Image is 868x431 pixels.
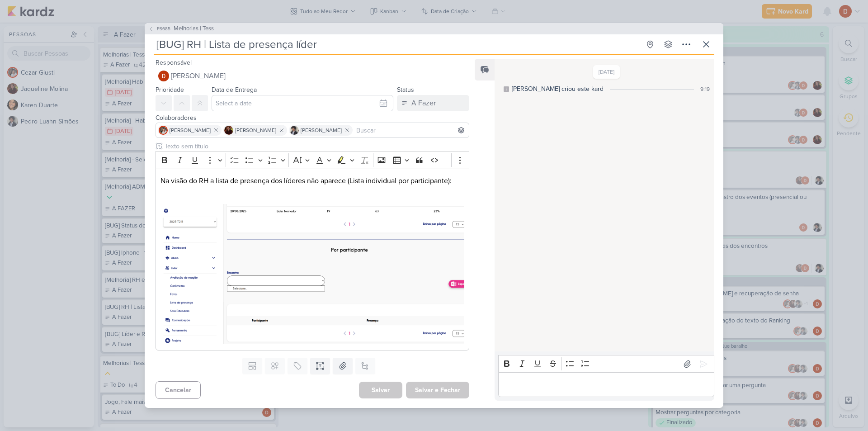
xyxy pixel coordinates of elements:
[160,204,464,344] img: fFW2QmSlxrwAAAAASUVORK5CYII=
[354,125,467,136] input: Buscar
[154,36,640,52] input: Kard Sem Título
[156,86,184,94] label: Prioridade
[301,126,342,134] span: [PERSON_NAME]
[156,381,201,399] button: Cancelar
[148,24,214,33] button: PS685 Melhorias | Tess
[158,71,169,81] img: Davi Elias Teixeira
[512,84,604,94] div: [PERSON_NAME] criou este kard
[156,151,469,169] div: Editor toolbar
[235,126,276,134] span: [PERSON_NAME]
[159,126,168,135] img: Cezar Giusti
[156,68,469,84] button: [PERSON_NAME]
[212,86,257,94] label: Data de Entrega
[411,98,436,109] div: A Fazer
[212,95,393,111] input: Select a date
[700,85,710,93] div: 9:19
[174,24,214,33] span: Melhorias | Tess
[290,126,299,135] img: Pedro Luahn Simões
[224,126,233,135] img: Jaqueline Molina
[156,169,469,350] div: Editor editing area: main
[170,126,211,134] span: [PERSON_NAME]
[163,142,469,151] input: Texto sem título
[498,355,714,373] div: Editor toolbar
[156,113,469,123] div: Colaboradores
[156,59,192,66] label: Responsável
[160,175,464,186] p: Na visão do RH a lista de presença dos líderes não aparece (Lista individual por participante):
[397,95,469,111] button: A Fazer
[397,86,414,94] label: Status
[498,372,714,397] div: Editor editing area: main
[171,71,226,81] span: [PERSON_NAME]
[156,25,172,32] span: PS685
